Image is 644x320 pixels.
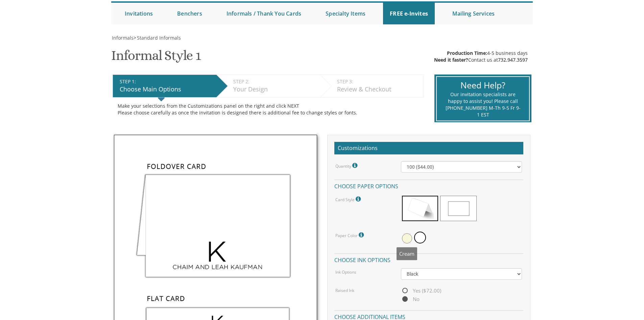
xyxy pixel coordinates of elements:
a: Benchers [170,3,209,24]
a: Informals / Thank You Cards [220,3,308,24]
span: Production Time: [447,50,487,56]
label: Ink Options [335,269,356,275]
iframe: chat widget [616,293,637,313]
label: Card Style [335,195,362,204]
div: STEP 3: [337,78,420,85]
a: Invitations [118,3,160,24]
div: STEP 1: [120,78,213,85]
div: Your Design [233,85,317,94]
label: Quantity [335,161,359,170]
h4: Choose paper options [334,179,523,191]
h2: Customizations [334,142,523,155]
label: Raised Ink [335,287,354,293]
div: Review & Checkout [337,85,420,94]
span: No [401,295,420,303]
span: Informals [112,35,134,41]
a: Informals [111,35,134,41]
div: Choose Main Options [120,85,213,94]
div: Make your selections from the Customizations panel on the right and click NEXT Please choose care... [118,103,419,116]
span: > [134,35,181,41]
a: Standard Informals [136,35,181,41]
h4: Choose ink options [334,253,523,265]
span: Yes ($72.00) [401,286,441,295]
div: Our invitation specialists are happy to assist you! Please call [PHONE_NUMBER] M-Th 9-5 Fr 9-1 EST [445,91,521,118]
h1: Informal Style 1 [111,48,201,68]
a: Specialty Items [319,3,372,24]
a: FREE e-Invites [383,3,435,24]
label: Paper Color [335,231,365,239]
span: Need it faster? [434,57,468,63]
div: Need Help? [445,79,521,91]
a: 732.947.3597 [498,57,528,63]
span: Standard Informals [137,35,181,41]
div: STEP 2: [233,78,317,85]
div: 4-5 business days Contact us at [434,50,528,63]
a: Mailing Services [446,3,501,24]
